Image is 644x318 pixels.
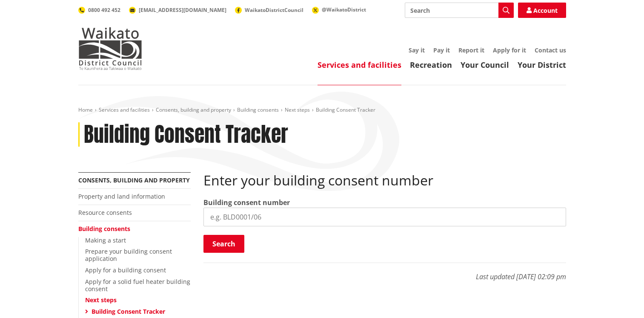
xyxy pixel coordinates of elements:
p: Last updated [DATE] 02:09 pm [203,263,566,282]
a: Pay it [433,46,450,54]
a: Apply for a solid fuel heater building consent​ [85,278,190,293]
a: Contact us [535,46,566,54]
a: Consents, building and property [156,106,231,113]
a: Say it [409,46,425,54]
a: Apply for it [493,46,526,54]
input: Search input [405,3,514,18]
a: Resource consents [78,208,132,217]
label: Building consent number [203,197,290,208]
span: WaikatoDistrictCouncil [245,6,303,14]
img: Waikato District Council - Te Kaunihera aa Takiwaa o Waikato [78,27,142,70]
a: Your Council [461,60,509,70]
span: 0800 492 452 [88,6,120,14]
a: 0800 492 452 [78,6,120,14]
a: Building consents [78,225,130,233]
a: Building consents [237,106,279,113]
a: Prepare your building consent application [85,247,172,263]
a: Report it [458,46,484,54]
a: WaikatoDistrictCouncil [235,6,303,14]
a: Services and facilities [99,106,150,113]
a: Recreation [410,60,452,70]
nav: breadcrumb [78,107,566,114]
a: Your District [518,60,566,70]
a: @WaikatoDistrict [312,6,366,13]
a: Making a start [85,236,126,244]
a: Next steps [285,106,310,113]
span: [EMAIL_ADDRESS][DOMAIN_NAME] [139,6,226,14]
h1: Building Consent Tracker [84,122,288,147]
a: Services and facilities [318,60,401,70]
a: Apply for a building consent [85,266,166,274]
a: Consents, building and property [78,176,190,184]
a: Property and land information [78,192,165,200]
span: @WaikatoDistrict [322,6,366,13]
a: Account [518,3,566,18]
h2: Enter your building consent number [203,172,566,188]
span: Building Consent Tracker [316,106,375,113]
button: Search [203,235,244,253]
a: Building Consent Tracker [92,307,165,315]
a: [EMAIL_ADDRESS][DOMAIN_NAME] [129,6,226,14]
a: Next steps [85,296,117,304]
input: e.g. BLD0001/06 [203,208,566,226]
a: Home [78,106,93,113]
